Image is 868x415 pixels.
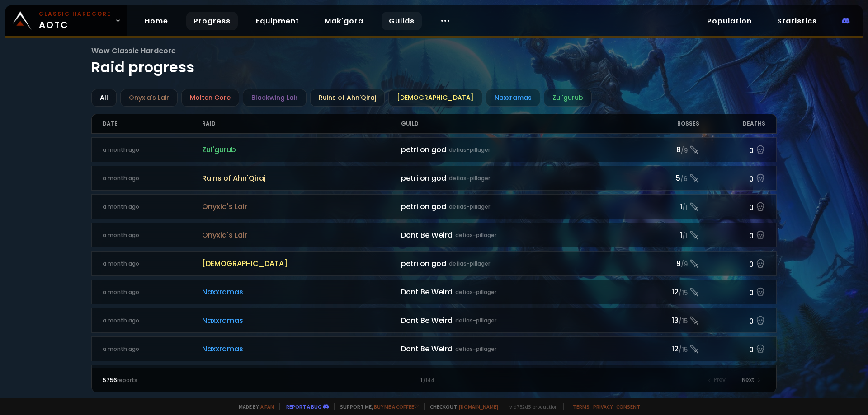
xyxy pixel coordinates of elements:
span: AOTC [39,10,111,32]
small: / 144 [423,377,434,384]
small: defias-pillager [455,231,496,239]
span: Naxxramas [202,343,401,354]
div: a month ago [103,146,202,154]
h1: Raid progress [91,45,777,78]
small: Classic Hardcore [39,10,111,18]
div: 12 [633,286,699,298]
a: a month agoRuins of Ahn'Qirajpetri on goddefias-pillager5/60 [91,166,777,191]
div: Dont Be Weird [401,229,633,241]
small: / 15 [679,345,688,354]
small: / 9 [681,146,688,155]
small: defias-pillager [455,288,496,296]
span: Naxxramas [202,286,401,298]
span: Ruins of Ahn'Qiraj [202,173,401,184]
small: defias-pillager [449,203,490,211]
small: defias-pillager [449,174,490,182]
div: 1 [268,376,599,384]
div: 13 [633,315,699,326]
div: petri on god [401,144,633,155]
span: Onyxia's Lair [202,201,401,212]
div: 9 [633,258,699,269]
a: [DOMAIN_NAME] [459,403,498,410]
div: 1 [633,229,699,241]
div: a month ago [103,260,202,268]
div: 1 [633,201,699,212]
a: a month agoZul'gurubpetri on goddefias-pillager8/90 [91,137,777,162]
a: a month agoOnyxia's Lairpetri on goddefias-pillager1/10 [91,194,777,219]
a: a month agoNaxxramasDont Be Weirddefias-pillager12/150 [91,280,777,304]
div: Naxxramas [486,89,540,107]
div: Deaths [699,114,766,133]
div: Molten Core [181,89,239,107]
div: Blackwing Lair [243,89,307,107]
div: [DEMOGRAPHIC_DATA] [388,89,482,107]
div: Bosses [633,114,699,133]
small: / 15 [679,289,688,298]
div: Dont Be Weird [401,315,633,326]
div: Date [103,114,202,133]
div: 0 [699,228,766,242]
div: 0 [699,257,766,270]
div: 0 [699,172,766,185]
div: 0 [699,314,766,327]
div: a month ago [103,203,202,211]
div: Next [736,374,765,387]
div: petri on god [401,201,633,212]
div: 8 [633,144,699,155]
span: v. d752d5 - production [504,403,558,410]
div: petri on god [401,173,633,184]
a: a month agoNaxxramasDont Be Weirddefias-pillager12/150 [91,336,777,361]
a: a month agoZul'gurubHC Elitedefias-pillager9/90 [91,365,777,390]
span: Onyxia's Lair [202,229,401,241]
a: Report a bug [286,403,321,410]
div: a month ago [103,231,202,239]
div: Onyxia's Lair [120,89,178,107]
a: Equipment [249,12,307,30]
small: / 15 [679,317,688,326]
div: Raid [202,114,401,133]
small: / 1 [682,203,688,212]
div: a month ago [103,345,202,353]
span: Wow Classic Hardcore [91,45,777,56]
span: Checkout [424,403,498,410]
small: defias-pillager [455,317,496,325]
div: 0 [699,143,766,156]
span: Made by [233,403,274,410]
span: Naxxramas [202,315,401,326]
a: Buy me a coffee [374,403,419,410]
div: All [91,89,117,107]
span: 5756 [103,376,117,384]
div: a month ago [103,174,202,182]
small: / 9 [681,260,688,269]
div: Guild [401,114,633,133]
a: Consent [616,403,640,410]
a: Terms [573,403,590,410]
div: a month ago [103,288,202,296]
a: Classic HardcoreAOTC [5,5,127,36]
div: 0 [699,342,766,355]
a: Guilds [382,12,422,30]
div: Prev [703,374,731,387]
div: 0 [699,200,766,213]
a: Progress [186,12,238,30]
small: defias-pillager [455,345,496,353]
div: a month ago [103,317,202,325]
a: a month agoNaxxramasDont Be Weirddefias-pillager13/150 [91,308,777,333]
div: Zul'gurub [544,89,592,107]
a: a month ago[DEMOGRAPHIC_DATA]petri on goddefias-pillager9/90 [91,251,777,276]
div: Dont Be Weird [401,286,633,298]
a: Statistics [770,12,824,30]
div: 5 [633,173,699,184]
a: Privacy [593,403,613,410]
a: Mak'gora [317,12,371,30]
small: defias-pillager [449,146,490,154]
small: defias-pillager [449,260,490,268]
small: / 6 [680,175,688,184]
div: Ruins of Ahn'Qiraj [310,89,385,107]
a: Population [700,12,759,30]
small: / 1 [682,232,688,241]
div: 0 [699,285,766,298]
span: [DEMOGRAPHIC_DATA] [202,258,401,269]
div: reports [103,376,269,384]
div: petri on god [401,258,633,269]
